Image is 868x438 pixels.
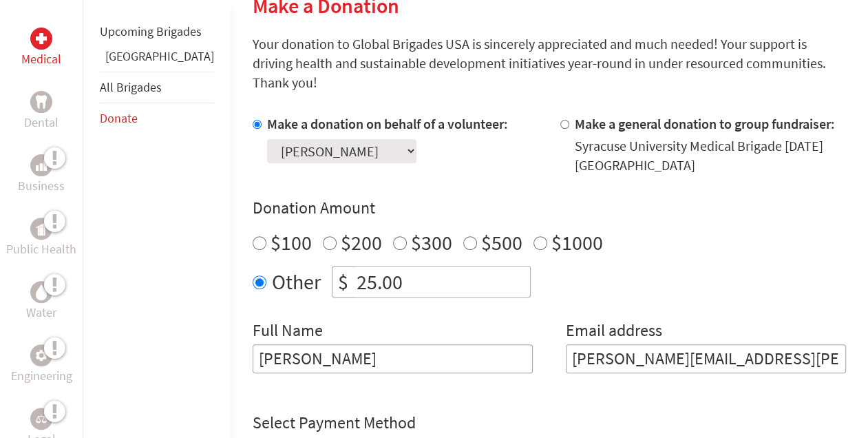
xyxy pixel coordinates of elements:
label: $1000 [551,229,603,255]
label: Email address [566,320,662,344]
input: Enter Full Name [253,344,533,373]
a: Public HealthPublic Health [6,218,76,259]
input: Enter Amount [354,267,530,297]
li: All Brigades [100,72,214,103]
label: $200 [341,229,382,255]
a: DentalDental [24,91,59,132]
a: MedicalMedical [21,28,61,69]
img: Water [36,284,47,300]
h4: Donation Amount [253,197,846,219]
label: Full Name [253,320,323,344]
div: Business [30,154,52,176]
p: Engineering [11,366,72,386]
h4: Select Payment Method [253,412,846,434]
div: Public Health [30,218,52,240]
p: Medical [21,50,61,69]
div: Dental [30,91,52,113]
img: Public Health [36,222,47,236]
img: Dental [36,95,47,108]
li: Panama [100,47,214,72]
p: Business [18,176,65,196]
a: [GEOGRAPHIC_DATA] [105,48,214,64]
div: Syracuse University Medical Brigade [DATE] [GEOGRAPHIC_DATA] [575,136,846,175]
label: Other [272,266,321,298]
li: Upcoming Brigades [100,17,214,47]
img: Engineering [36,350,47,361]
p: Your donation to Global Brigades USA is sincerely appreciated and much needed! Your support is dr... [253,34,846,92]
img: Medical [36,33,47,44]
a: EngineeringEngineering [11,344,72,386]
div: Water [30,281,52,303]
a: Upcoming Brigades [100,23,202,39]
p: Water [26,303,56,322]
p: Public Health [6,240,76,259]
img: Business [36,160,47,171]
div: Engineering [30,344,52,366]
label: Make a general donation to group fundraiser: [575,115,835,132]
a: WaterWater [26,281,56,322]
label: $500 [481,229,522,255]
div: Legal Empowerment [30,408,52,430]
a: All Brigades [100,79,162,95]
li: Donate [100,103,214,134]
div: $ [332,267,354,297]
p: Dental [24,113,59,132]
div: Medical [30,28,52,50]
input: Your Email [566,344,846,373]
label: Make a donation on behalf of a volunteer: [267,115,508,132]
a: Donate [100,110,138,126]
label: $300 [411,229,452,255]
a: BusinessBusiness [18,154,65,196]
img: Legal Empowerment [36,415,47,423]
label: $100 [271,229,312,255]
